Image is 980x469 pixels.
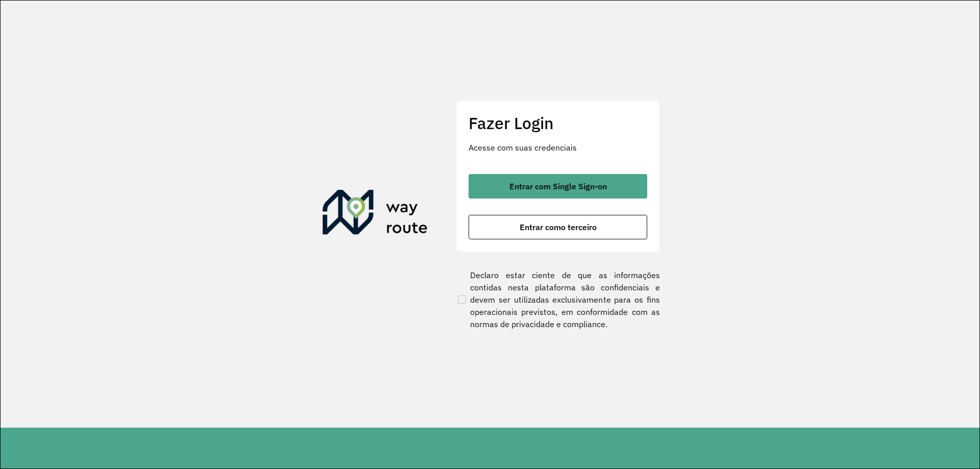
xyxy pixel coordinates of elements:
button: button [469,215,647,239]
label: Declaro estar ciente de que as informações contidas nesta plataforma são confidenciais e devem se... [456,269,660,330]
p: Acesse com suas credenciais [469,141,647,154]
img: Roteirizador AmbevTech [323,190,428,239]
span: Entrar com Single Sign-on [509,182,607,190]
h2: Fazer Login [469,113,647,133]
span: Entrar como terceiro [520,223,597,231]
button: button [469,174,647,199]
